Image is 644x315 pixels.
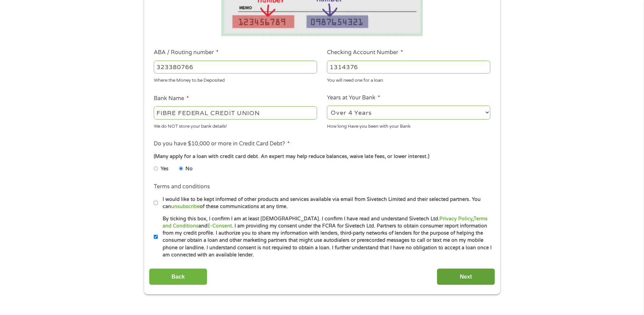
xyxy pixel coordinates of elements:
label: No [185,165,193,173]
div: You will need one for a loan. [327,75,490,84]
input: Next [437,268,495,285]
a: Terms and Conditions [163,216,488,229]
label: I would like to be kept informed of other products and services available via email from Sivetech... [158,196,492,210]
div: We do NOT store your bank details! [154,121,317,130]
input: 263177916 [154,61,317,74]
label: Do you have $10,000 or more in Credit Card Debt? [154,140,290,147]
label: By ticking this box, I confirm I am at least [DEMOGRAPHIC_DATA]. I confirm I have read and unders... [158,215,492,259]
div: Where the Money to be Deposited [154,75,317,84]
label: Terms and conditions [154,183,210,190]
a: Privacy Policy [439,216,473,222]
label: Yes [161,165,168,173]
input: 345634636 [327,61,490,74]
label: Years at Your Bank [327,94,380,101]
a: E-Consent [207,223,232,229]
div: (Many apply for a loan with credit card debt. An expert may help reduce balances, waive late fees... [154,153,490,160]
div: How long Have you been with your Bank [327,121,490,130]
label: ABA / Routing number [154,49,219,56]
label: Checking Account Number [327,49,403,56]
a: unsubscribe [171,204,200,209]
input: Back [149,268,207,285]
label: Bank Name [154,95,189,102]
